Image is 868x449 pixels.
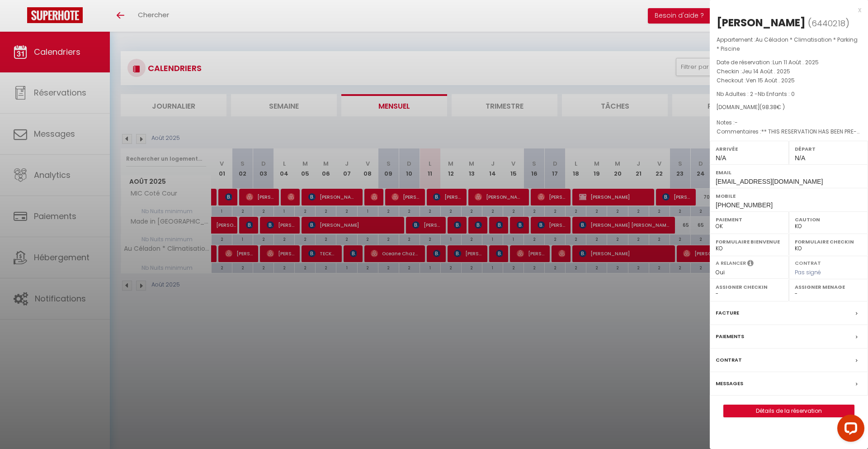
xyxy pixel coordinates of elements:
span: [PHONE_NUMBER] [716,201,773,209]
span: N/A [795,154,805,162]
span: [EMAIL_ADDRESS][DOMAIN_NAME] [716,178,823,185]
iframe: LiveChat chat widget [830,411,868,449]
label: Départ [795,144,862,153]
p: Commentaires : [717,127,861,136]
label: Formulaire Bienvenue [716,237,783,246]
span: Nb Enfants : 0 [758,90,795,98]
p: Checkin : [717,67,861,76]
div: [PERSON_NAME] [717,15,806,30]
p: Checkout : [717,76,861,85]
label: A relancer [716,259,746,267]
label: Paiement [716,215,783,224]
label: Assigner Menage [795,282,862,291]
span: Nb Adultes : 2 - [717,90,795,98]
label: Paiements [716,332,744,341]
div: x [710,5,861,15]
label: Facture [716,308,739,318]
span: Ven 15 Août . 2025 [746,76,795,84]
span: Pas signé [795,268,821,276]
span: ( € ) [759,103,785,111]
label: Mobile [716,191,862,201]
a: Détails de la réservation [724,405,854,417]
span: - [735,119,738,126]
label: Messages [716,379,743,388]
label: Assigner Checkin [716,282,783,291]
label: Contrat [716,355,742,365]
p: Date de réservation : [717,58,861,67]
div: [DOMAIN_NAME] [717,103,861,112]
label: Contrat [795,259,821,265]
span: 98.38 [762,103,777,111]
i: Sélectionner OUI si vous souhaiter envoyer les séquences de messages post-checkout [747,259,754,269]
label: Arrivée [716,144,783,153]
label: Email [716,168,862,177]
span: 6440218 [811,18,845,29]
span: N/A [716,154,726,162]
label: Caution [795,215,862,224]
p: Appartement : [717,35,861,53]
label: Formulaire Checkin [795,237,862,246]
button: Détails de la réservation [723,405,854,417]
span: Jeu 14 Août . 2025 [742,67,790,75]
span: Au Céladon * Climatisation * Parking * Piscine [717,36,858,53]
span: Lun 11 Août . 2025 [773,58,819,66]
span: ( ) [808,17,849,29]
p: Notes : [717,118,861,127]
